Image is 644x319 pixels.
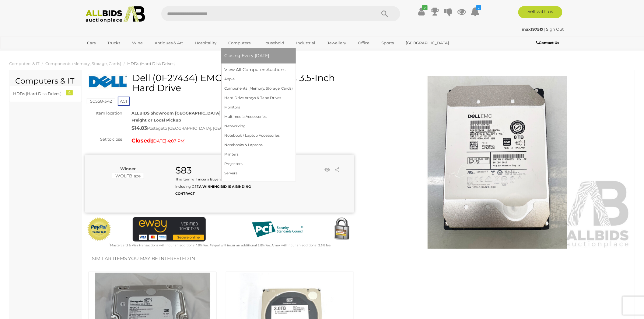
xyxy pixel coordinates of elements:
[82,6,148,23] img: Allbids.com.au
[152,138,184,144] span: [DATE] 4:07 PM
[128,38,147,48] a: Wine
[522,27,544,32] a: max1975
[536,40,559,45] b: Contact Us
[370,6,400,21] button: Search
[81,136,127,143] div: Set to close
[544,27,545,32] span: |
[131,125,147,131] strong: $14.83
[175,177,253,196] small: This Item will incur a Buyer's Premium of 22.5% including GST.
[133,217,206,242] img: eWAY Payment Gateway
[518,6,562,18] a: Sell with us
[87,99,115,104] a: 50558-342
[258,38,288,48] a: Household
[15,77,76,85] h2: Computers & IT
[247,217,308,242] img: PCI DSS compliant
[131,137,151,144] strong: Closed
[175,165,192,176] strong: $83
[87,217,112,242] img: Official PayPal Seal
[66,90,73,95] div: 4
[323,165,332,174] li: Watch this item
[522,27,543,32] strong: max1975
[83,38,100,48] a: Cars
[536,39,561,46] a: Contact Us
[103,38,124,48] a: Trucks
[81,110,127,117] div: Item location
[417,6,426,17] a: ✔
[131,118,181,122] strong: Freight or Local Pickup
[151,38,187,48] a: Antiques & Art
[87,98,115,104] mark: 50558-342
[330,217,354,242] img: Secured by Rapid SSL
[224,38,254,48] a: Computers
[191,38,220,48] a: Hospitality
[402,38,453,48] a: [GEOGRAPHIC_DATA]
[546,27,564,32] a: Sign Out
[88,73,352,93] h1: Dell (0F27434) EMC 8TB SAS 12Gbps 3.5-Inch Hard Drive
[131,124,354,133] div: Postage
[354,38,373,48] a: Office
[163,126,268,131] span: to [GEOGRAPHIC_DATA], [GEOGRAPHIC_DATA], 2096
[110,243,331,247] small: Mastercard & Visa transactions will incur an additional 1.9% fee. Paypal will incur an additional...
[131,111,221,115] strong: ALLBIDS Showroom [GEOGRAPHIC_DATA]
[127,61,176,66] a: HDDs (Hard Disk Drives)
[13,90,63,97] div: HDDs (Hard Disk Drives)
[471,6,480,17] a: 2
[9,86,82,102] a: HDDs (Hard Disk Drives) 4
[323,38,350,48] a: Jewellery
[9,61,39,66] a: Computers & IT
[92,256,625,261] h2: Similar items you may be interested in
[363,76,632,249] img: Dell (0F27434) EMC 8TB SAS 12Gbps 3.5-Inch Hard Drive
[292,38,319,48] a: Industrial
[112,173,144,179] mark: WOLFBlaze
[377,38,398,48] a: Sports
[175,184,251,196] b: A WINNING BID IS A BINDING CONTRACT
[118,97,130,106] span: ACT
[476,5,481,10] i: 2
[151,139,186,143] span: ( )
[422,5,428,10] i: ✔
[120,166,136,171] b: Winner
[45,61,121,66] a: Components (Memory, Storage, Cards)
[88,74,128,89] img: Dell (0F27434) EMC 8TB SAS 12Gbps 3.5-Inch Hard Drive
